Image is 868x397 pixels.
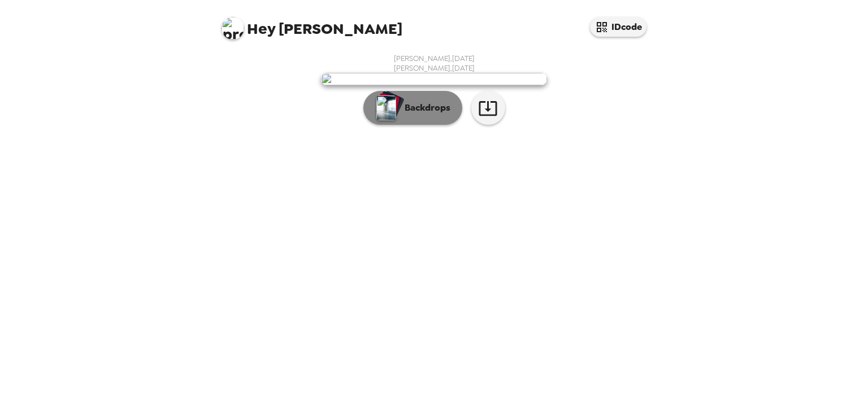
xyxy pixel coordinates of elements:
button: Backdrops [363,91,462,125]
span: [PERSON_NAME] , [DATE] [394,54,475,63]
img: profile pic [222,17,244,40]
p: Backdrops [399,101,450,115]
button: IDcode [590,17,646,37]
span: [PERSON_NAME] [222,11,402,37]
span: Hey [247,19,275,39]
img: user [321,73,547,85]
span: [PERSON_NAME] , [DATE] [394,63,475,73]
